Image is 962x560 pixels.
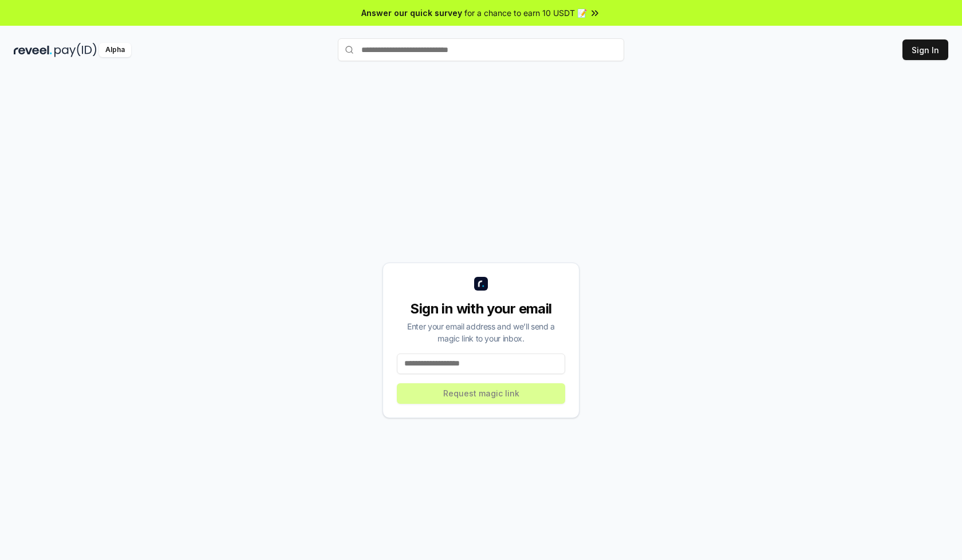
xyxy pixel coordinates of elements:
[361,7,462,19] span: Answer our quick survey
[474,277,488,291] img: logo_small
[99,43,131,57] div: Alpha
[397,300,565,318] div: Sign in with your email
[54,43,97,57] img: pay_id
[14,43,52,57] img: reveel_dark
[397,320,565,344] div: Enter your email address and we’ll send a magic link to your inbox.
[464,7,587,19] span: for a chance to earn 10 USDT 📝
[902,39,948,60] button: Sign In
